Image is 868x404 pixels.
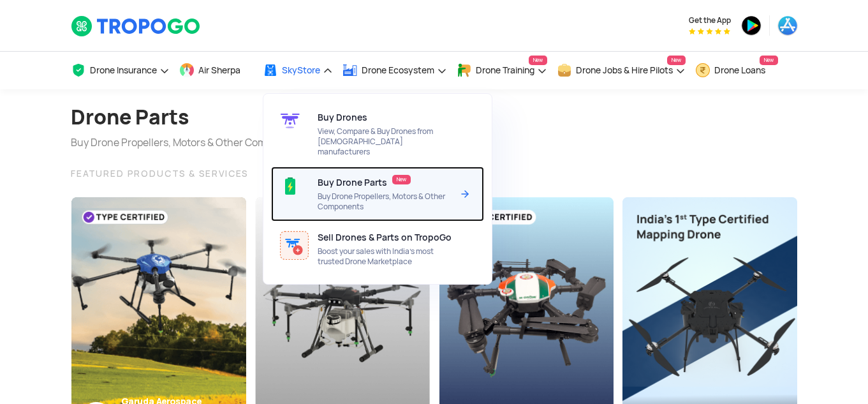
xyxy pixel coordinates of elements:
a: Sell Drones & Parts on TropoGoBoost your sales with India’s most trusted Drone Marketplace [271,221,484,276]
div: FEATURED PRODUCTS & SERVICES [71,166,798,181]
span: New [760,56,778,65]
img: ic_appstore.png [777,15,798,36]
img: App Raking [689,28,730,34]
a: Drone Insurance [71,52,170,89]
span: Sell Drones & Parts on TropoGo [318,232,452,243]
a: Buy Drone PartsNewBuy Drone Propellers, Motors & Other ComponentsArrow [271,167,484,221]
img: TropoGo Logo [71,15,202,37]
a: Drone LoansNew [695,52,778,89]
span: SkyStore [282,65,320,75]
span: Buy Drone Propellers, Motors & Other Components [318,191,452,212]
a: Drone Jobs & Hire PilotsNew [557,52,686,89]
a: Air Sherpa [179,52,253,89]
img: ic_drone_skystore.svg [280,111,300,131]
span: Air Sherpa [198,65,240,75]
span: Drone Insurance [90,65,157,75]
a: SkyStore [263,52,333,89]
a: Drone Ecosystem [342,52,447,89]
img: ic_playstore.png [741,15,761,36]
span: Get the App [689,15,731,26]
h1: Drone Parts [71,100,305,135]
span: Drone Jobs & Hire Pilots [576,65,673,75]
span: Buy Drone Parts [318,177,387,188]
span: Boost your sales with India’s most trusted Drone Marketplace [318,246,452,267]
span: Drone Loans [714,65,765,75]
span: Drone Training [476,65,534,75]
a: Drone TrainingNew [457,52,547,89]
span: Buy Drones [318,112,367,123]
span: New [667,56,686,65]
span: View, Compare & Buy Drones from [DEMOGRAPHIC_DATA] manufacturers [318,126,452,157]
img: Arrow [457,186,473,202]
span: New [529,56,547,65]
a: Buy DronesView, Compare & Buy Drones from [DEMOGRAPHIC_DATA] manufacturers [271,101,484,167]
span: New [392,175,411,184]
img: ic_droneparts.svg [280,176,300,197]
img: ic_enlist_skystore.svg [280,231,309,260]
span: Drone Ecosystem [362,65,434,75]
div: Buy Drone Propellers, Motors & Other Components [71,135,305,151]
